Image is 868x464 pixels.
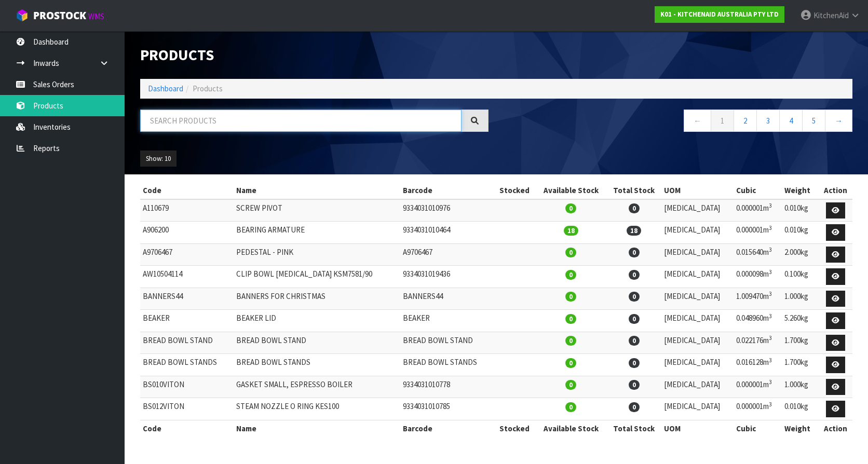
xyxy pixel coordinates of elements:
[400,222,494,244] td: 9334031010464
[734,376,782,398] td: 0.000001m
[140,151,177,167] button: Show: 10
[734,398,782,420] td: 0.000001m
[564,226,578,236] span: 18
[661,288,734,310] td: [MEDICAL_DATA]
[734,288,782,310] td: 1.009470m
[661,376,734,398] td: [MEDICAL_DATA]
[734,420,782,436] th: Cubic
[756,110,780,132] a: 3
[400,288,494,310] td: BANNERS44
[234,288,400,310] td: BANNERS FOR CHRISTMAS
[565,358,576,368] span: 0
[140,110,462,132] input: Search products
[494,420,535,436] th: Stocked
[782,182,819,199] th: Weight
[565,203,576,213] span: 0
[734,354,782,376] td: 0.016128m
[234,376,400,398] td: GASKET SMALL, ESPRESSO BOILER
[565,380,576,390] span: 0
[629,248,640,257] span: 0
[140,182,234,199] th: Code
[734,199,782,222] td: 0.000001m
[660,10,779,19] strong: K01 - KITCHENAID AUSTRALIA PTY LTD
[629,203,640,213] span: 0
[565,292,576,302] span: 0
[734,222,782,244] td: 0.000001m
[782,199,819,222] td: 0.010kg
[782,222,819,244] td: 0.010kg
[400,376,494,398] td: 9334031010778
[769,312,772,320] sup: 3
[734,266,782,288] td: 0.000098m
[627,226,641,236] span: 18
[825,110,852,132] a: →
[400,354,494,376] td: BREAD BOWL STANDS
[779,110,803,132] a: 4
[148,84,183,93] a: Dashboard
[769,268,772,276] sup: 3
[400,199,494,222] td: 9334031010976
[769,202,772,209] sup: 3
[535,182,606,199] th: Available Stock
[234,182,400,199] th: Name
[234,310,400,332] td: BEAKER LID
[629,314,640,324] span: 0
[734,243,782,266] td: 0.015640m
[140,354,234,376] td: BREAD BOWL STANDS
[234,266,400,288] td: CLIP BOWL [MEDICAL_DATA] KSM7581/90
[565,248,576,257] span: 0
[400,266,494,288] td: 9334031019436
[782,332,819,354] td: 1.700kg
[234,199,400,222] td: SCREW PIVOT
[629,402,640,412] span: 0
[140,288,234,310] td: BANNERS44
[234,243,400,266] td: PEDESTAL - PINK
[400,182,494,199] th: Barcode
[661,182,734,199] th: UOM
[400,420,494,436] th: Barcode
[565,314,576,324] span: 0
[140,420,234,436] th: Code
[734,332,782,354] td: 0.022176m
[494,182,535,199] th: Stocked
[140,222,234,244] td: A906200
[769,334,772,342] sup: 3
[661,199,734,222] td: [MEDICAL_DATA]
[782,398,819,420] td: 0.010kg
[16,9,29,22] img: cube-alt.png
[629,292,640,302] span: 0
[661,266,734,288] td: [MEDICAL_DATA]
[565,270,576,280] span: 0
[782,288,819,310] td: 1.000kg
[782,266,819,288] td: 0.100kg
[234,398,400,420] td: STEAM NOZZLE O RING KES100
[400,332,494,354] td: BREAD BOWL STAND
[769,290,772,297] sup: 3
[140,243,234,266] td: A9706467
[629,380,640,390] span: 0
[711,110,734,132] a: 1
[140,376,234,398] td: BS010VITON
[234,354,400,376] td: BREAD BOWL STANDS
[782,243,819,266] td: 2.000kg
[819,182,852,199] th: Action
[629,336,640,346] span: 0
[782,420,819,436] th: Weight
[565,402,576,412] span: 0
[769,246,772,253] sup: 3
[88,11,104,21] small: WMS
[234,222,400,244] td: BEARING ARMATURE
[629,270,640,280] span: 0
[782,354,819,376] td: 1.700kg
[193,84,223,93] span: Products
[400,243,494,266] td: A9706467
[140,266,234,288] td: AW10504114
[734,182,782,199] th: Cubic
[661,222,734,244] td: [MEDICAL_DATA]
[140,199,234,222] td: A110679
[535,420,606,436] th: Available Stock
[140,332,234,354] td: BREAD BOWL STAND
[606,420,661,436] th: Total Stock
[734,110,757,132] a: 2
[769,357,772,364] sup: 3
